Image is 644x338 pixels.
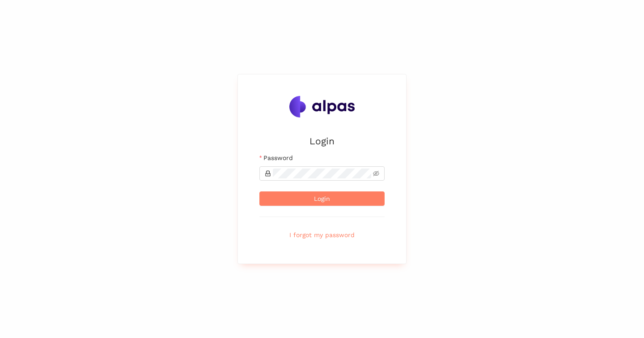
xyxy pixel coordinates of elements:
button: Login [259,191,385,206]
input: Password [273,169,371,178]
label: Password [259,153,293,163]
span: I forgot my password [289,230,355,240]
span: lock [265,170,271,177]
span: Login [314,194,330,204]
button: I forgot my password [259,228,385,242]
span: eye-invisible [373,170,379,177]
h2: Login [259,134,385,148]
img: Alpas.ai Logo [289,96,355,117]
